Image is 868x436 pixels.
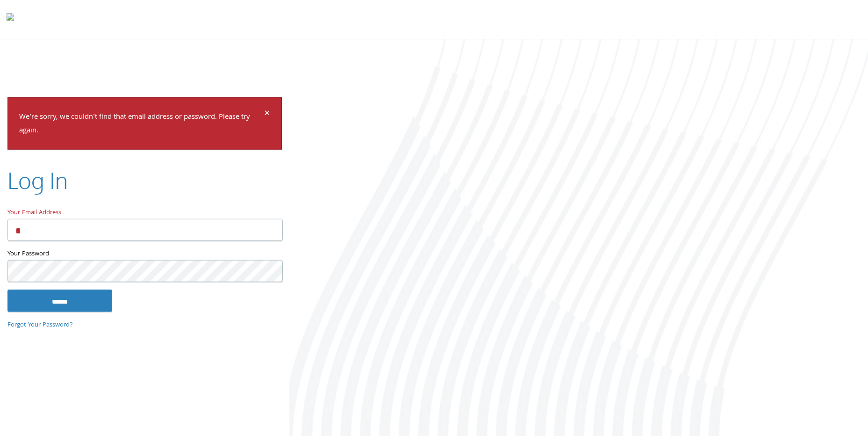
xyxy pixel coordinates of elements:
[264,109,270,120] button: Dismiss alert
[7,320,73,330] a: Forgot Your Password?
[264,105,270,124] span: ×
[7,10,14,29] img: todyl-logo-dark.svg
[7,248,282,260] label: Your Password
[7,164,68,196] h2: Log In
[19,111,263,138] p: We're sorry, we couldn't find that email address or password. Please try again.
